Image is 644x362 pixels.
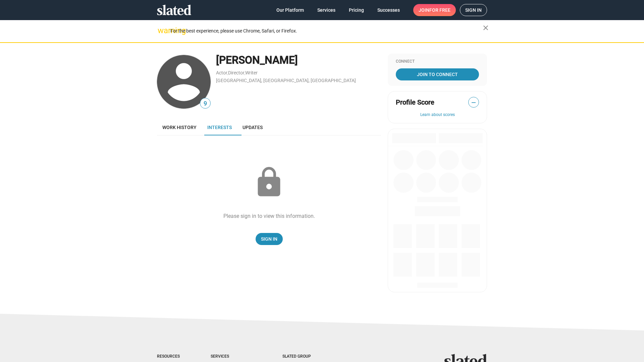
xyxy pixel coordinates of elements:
div: [PERSON_NAME] [216,53,381,67]
span: Sign in [465,4,482,16]
span: Successes [377,4,400,16]
span: for free [429,4,450,16]
mat-icon: warning [158,26,166,35]
span: Updates [243,125,263,130]
span: — [469,98,479,107]
span: Our Platform [276,4,304,16]
mat-icon: close [482,24,490,32]
span: Pricing [349,4,364,16]
a: Services [312,4,341,16]
a: Director [228,70,245,75]
div: Resources [157,354,184,359]
a: Interests [202,119,237,135]
a: Work history [157,119,202,135]
a: [GEOGRAPHIC_DATA], [GEOGRAPHIC_DATA], [GEOGRAPHIC_DATA] [216,78,356,83]
span: Services [317,4,335,16]
span: Work history [162,125,197,130]
span: Profile Score [396,98,434,107]
div: Services [211,354,256,359]
mat-icon: lock [252,166,286,199]
div: For the best experience, please use Chrome, Safari, or Firefox. [170,26,483,36]
span: Sign In [261,233,277,245]
a: Successes [372,4,405,16]
div: Slated Group [282,354,328,359]
button: Learn about scores [396,112,479,118]
span: Join [419,4,450,16]
div: Please sign in to view this information. [223,213,315,220]
a: Our Platform [271,4,309,16]
span: 9 [200,99,210,108]
span: Join To Connect [397,68,478,80]
a: Joinfor free [413,4,456,16]
a: Join To Connect [396,68,479,80]
a: Updates [237,119,268,135]
span: , [245,71,245,75]
a: Sign in [460,4,487,16]
a: Pricing [343,4,369,16]
a: Sign In [256,233,283,245]
a: Actor [216,70,227,75]
span: Interests [207,125,232,130]
a: Writer [245,70,258,75]
div: Connect [396,59,479,64]
span: , [227,71,228,75]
